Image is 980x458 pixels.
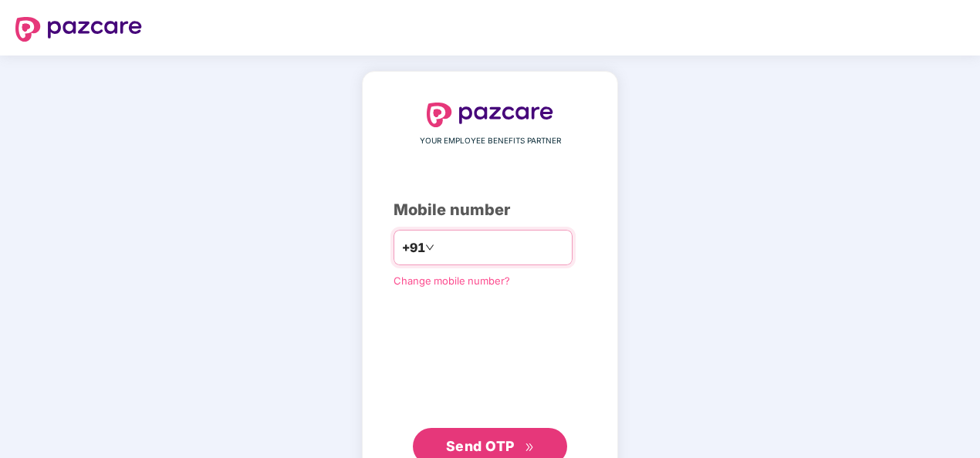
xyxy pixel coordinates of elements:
span: double-right [525,443,535,453]
span: +91 [402,238,425,258]
span: YOUR EMPLOYEE BENEFITS PARTNER [420,135,561,147]
img: logo [15,17,142,42]
span: down [425,243,434,252]
a: Change mobile number? [394,274,510,287]
div: Mobile number [394,198,586,222]
img: logo [427,103,553,127]
span: Send OTP [446,438,515,454]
